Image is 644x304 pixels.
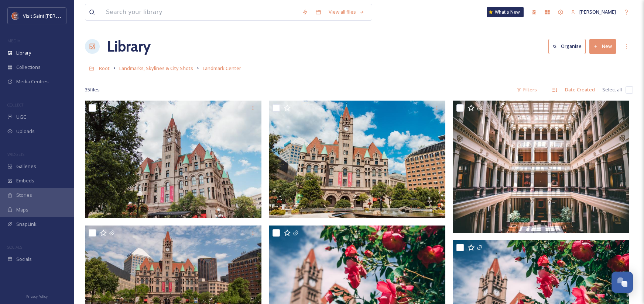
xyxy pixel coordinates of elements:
span: Select all [602,86,622,93]
span: COLLECT [7,102,23,108]
a: Library [107,35,151,57]
span: Landmarks, Skylines & City Shots [119,65,193,71]
img: Visit%20Saint%20Paul%20Updated%20Profile%20Image.jpg [12,12,19,20]
span: Embeds [16,177,34,184]
span: Library [16,49,31,56]
div: Filters [513,83,541,97]
span: Stories [16,192,32,199]
span: SnapLink [16,221,37,228]
a: What's New [487,7,524,17]
span: MEDIA [7,38,20,43]
span: [PERSON_NAME] [579,8,616,15]
a: Root [99,64,110,73]
button: Organise [548,39,586,54]
button: New [589,39,616,54]
a: Landmarks, Skylines & City Shots [119,64,193,73]
input: Search your library [102,4,298,20]
span: Media Centres [16,78,49,85]
a: View all files [325,5,368,19]
span: Maps [16,206,28,213]
span: Landmark Center [203,65,241,71]
span: Uploads [16,128,35,135]
span: WIDGETS [7,151,24,157]
span: Collections [16,64,41,71]
div: Date Created [561,83,599,97]
a: Privacy Policy [26,291,48,300]
span: 35 file s [85,86,100,93]
span: Galleries [16,163,36,170]
a: Landmark Center [203,64,241,73]
span: Root [99,65,110,71]
span: Socials [16,256,32,263]
span: Visit Saint [PERSON_NAME] [23,12,82,19]
span: SOCIALS [7,244,22,250]
img: LandmarkCenter_VSP.jpg [269,101,445,218]
button: Open Chat [612,272,633,293]
span: Privacy Policy [26,294,48,299]
img: Landmark Center - Credit Visit Saint Paul-14.jpg [453,101,629,233]
a: [PERSON_NAME] [567,5,620,19]
a: Organise [548,39,589,54]
img: LandmarkCenter_VSP (1).jpg [85,101,261,218]
span: UGC [16,113,26,120]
